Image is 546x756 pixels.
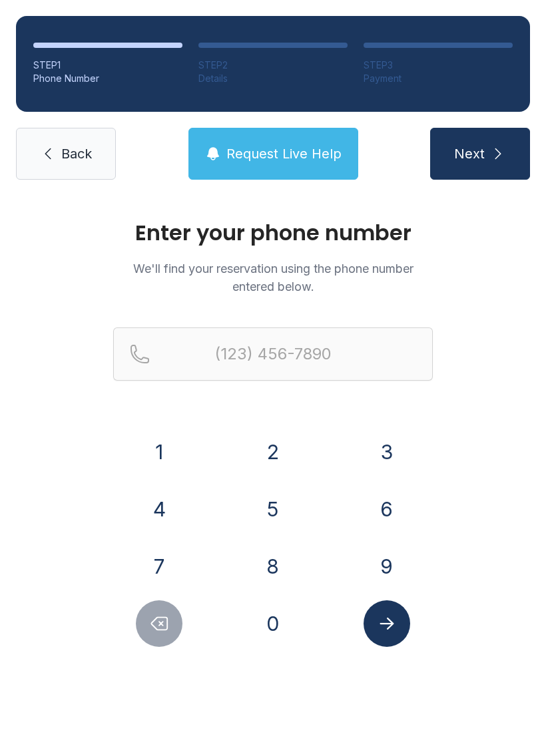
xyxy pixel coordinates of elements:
[136,600,182,647] button: Delete number
[61,144,92,163] span: Back
[364,429,410,475] button: 3
[113,260,433,295] p: We'll find your reservation using the phone number entered below.
[198,72,348,85] div: Details
[136,429,182,475] button: 1
[250,600,296,647] button: 0
[250,486,296,532] button: 5
[226,144,342,163] span: Request Live Help
[198,59,348,72] div: STEP 2
[364,59,513,72] div: STEP 3
[136,543,182,590] button: 7
[364,543,410,590] button: 9
[454,144,485,163] span: Next
[113,222,433,244] h1: Enter your phone number
[250,543,296,590] button: 8
[250,429,296,475] button: 2
[33,72,182,85] div: Phone Number
[364,72,513,85] div: Payment
[136,486,182,532] button: 4
[364,486,410,532] button: 6
[33,59,182,72] div: STEP 1
[113,327,433,381] input: Reservation phone number
[364,600,410,647] button: Submit lookup form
